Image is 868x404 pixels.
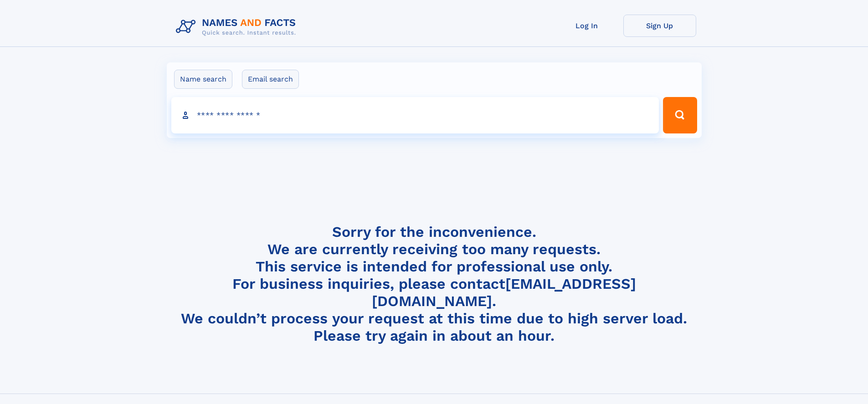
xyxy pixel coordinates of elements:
[663,97,697,133] button: Search Button
[172,15,303,39] img: Logo Names and Facts
[372,275,636,310] a: [EMAIL_ADDRESS][DOMAIN_NAME]
[623,15,696,37] a: Sign Up
[172,223,696,345] h4: Sorry for the inconvenience. We are currently receiving too many requests. This service is intend...
[174,70,232,89] label: Name search
[171,97,659,133] input: search input
[550,15,623,37] a: Log In
[242,70,299,89] label: Email search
